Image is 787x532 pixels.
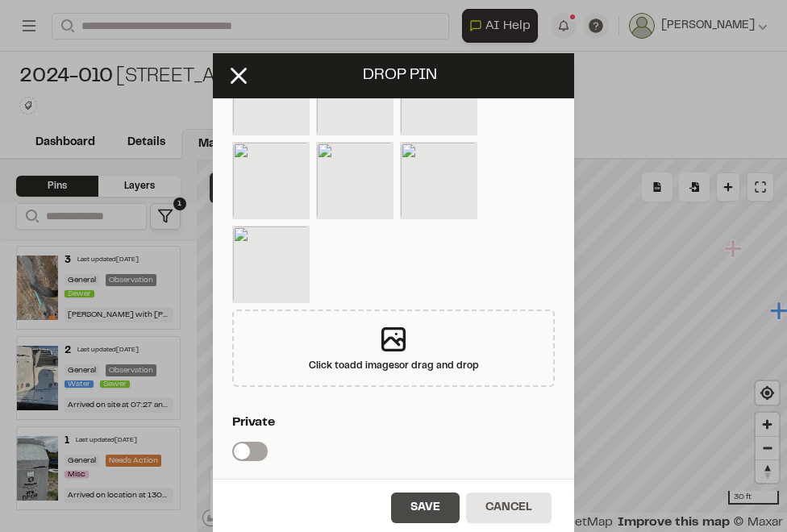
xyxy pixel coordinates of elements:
[316,142,393,219] img: 8162f82e-1dd9-4b9f-90f6-594172769e43
[232,310,555,387] div: Click toadd imagesor drag and drop
[232,142,310,219] img: c701675f-ecb1-4a0a-8fc6-0d473f5db2c0
[232,226,310,303] img: a248c051-6d82-4620-a764-fee939a44581
[391,493,460,523] button: Save
[400,142,477,219] img: fc2ebd0e-d65f-4313-b7f6-7e99711b0389
[466,493,552,523] button: Cancel
[309,359,479,373] div: Click to add images or drag and drop
[232,413,548,432] p: Private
